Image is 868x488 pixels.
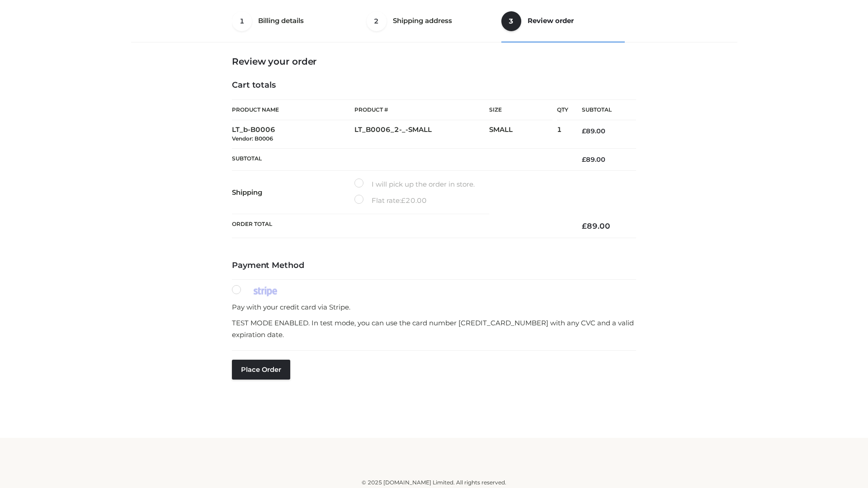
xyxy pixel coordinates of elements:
th: Qty [557,99,568,120]
th: Order Total [232,214,568,238]
td: 1 [557,120,568,149]
h4: Cart totals [232,80,636,90]
th: Shipping [232,171,354,214]
th: Product Name [232,99,354,120]
p: TEST MODE ENABLED. In test mode, you can use the card number [CREDIT_CARD_NUMBER] with any CVC an... [232,317,636,340]
span: £ [582,221,587,230]
h3: Review your order [232,56,636,67]
span: £ [582,127,586,135]
p: Pay with your credit card via Stripe. [232,301,636,313]
bdi: 89.00 [582,155,605,164]
label: Flat rate: [354,195,427,206]
button: Place order [232,360,290,380]
div: © 2025 [DOMAIN_NAME] Limited. All rights reserved. [134,478,734,487]
th: Subtotal [232,148,568,170]
label: I will pick up the order in store. [354,178,475,190]
bdi: 89.00 [582,221,610,230]
th: Subtotal [568,100,636,120]
th: Product # [354,99,489,120]
span: £ [582,155,586,164]
td: SMALL [489,120,557,149]
small: Vendor: B0006 [232,135,273,142]
bdi: 89.00 [582,127,605,135]
bdi: 20.00 [401,196,427,205]
td: LT_b-B0006 [232,120,354,149]
th: Size [489,100,552,120]
td: LT_B0006_2-_-SMALL [354,120,489,149]
span: £ [401,196,406,205]
h4: Payment Method [232,261,636,271]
